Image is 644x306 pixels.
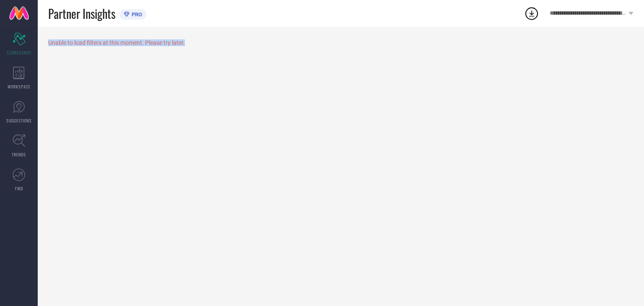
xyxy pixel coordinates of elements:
span: Partner Insights [48,5,115,22]
span: TRENDS [12,151,26,158]
span: WORKSPACE [8,83,31,90]
span: SCORECARDS [7,49,31,56]
div: Open download list [524,6,539,21]
span: PRO [130,11,142,18]
span: SUGGESTIONS [6,117,32,124]
div: Unable to load filters at this moment. Please try later. [48,39,634,46]
span: FWD [15,185,23,192]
